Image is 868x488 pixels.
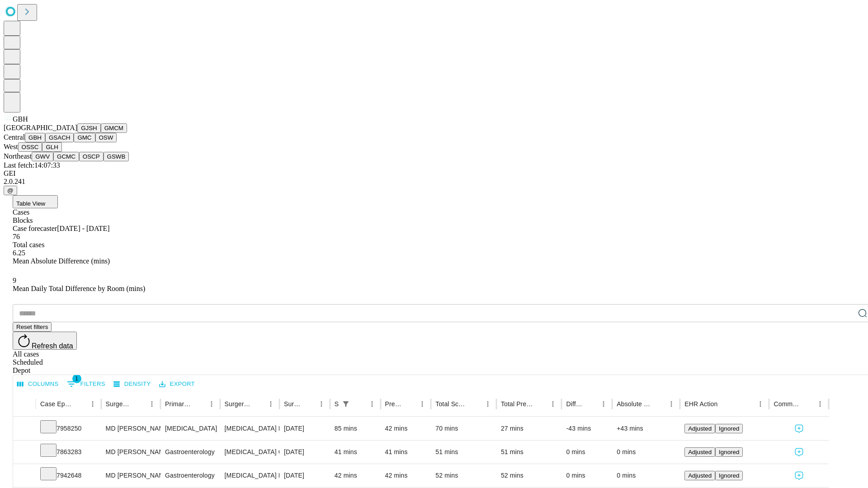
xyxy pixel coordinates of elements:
[284,400,302,408] div: Surgery Date
[4,178,864,186] div: 2.0.241
[40,417,97,440] div: 7958250
[225,464,275,487] div: [MEDICAL_DATA] FLEXIBLE PROXIMAL DIAGNOSTIC
[157,377,197,391] button: Export
[566,464,608,487] div: 0 mins
[40,400,73,408] div: Case Epic Id
[4,186,17,195] button: @
[385,400,403,408] div: Predicted In Room Duration
[597,398,610,410] button: Menu
[225,417,275,440] div: [MEDICAL_DATA] FLEXIBLE PROXIMAL DIAGNOSTIC
[18,468,31,484] button: Expand
[252,398,264,410] button: Sort
[340,398,352,410] button: Show filters
[688,449,712,455] span: Adjusted
[193,398,205,410] button: Sort
[72,374,81,383] span: 1
[225,441,275,464] div: [MEDICAL_DATA] CA SCRN NOT HI RSK
[165,400,191,408] div: Primary Service
[13,285,145,292] span: Mean Daily Total Difference by Room (mins)
[469,398,481,410] button: Sort
[104,152,129,161] button: GSWB
[225,400,251,408] div: Surgery Name
[7,187,14,194] span: @
[774,400,800,408] div: Comments
[165,441,215,464] div: Gastroenterology
[165,464,215,487] div: Gastroenterology
[684,471,715,480] button: Adjusted
[801,398,814,410] button: Sort
[77,123,101,133] button: GJSH
[106,441,156,464] div: MD [PERSON_NAME]
[385,464,427,487] div: 42 mins
[284,417,325,440] div: [DATE]
[435,441,492,464] div: 51 mins
[13,225,57,232] span: Case forecaster
[715,447,743,457] button: Ignored
[652,398,665,410] button: Sort
[42,142,61,152] button: GLH
[32,152,53,161] button: GWV
[13,115,28,123] span: GBH
[95,133,117,142] button: OSW
[13,195,58,208] button: Table View
[353,398,366,410] button: Sort
[18,445,31,460] button: Expand
[15,377,61,391] button: Select columns
[315,398,328,410] button: Menu
[4,124,77,131] span: [GEOGRAPHIC_DATA]
[684,447,715,457] button: Adjusted
[16,200,45,207] span: Table View
[366,398,378,410] button: Menu
[754,398,767,410] button: Menu
[284,441,325,464] div: [DATE]
[4,169,864,178] div: GEI
[79,152,104,161] button: OSCP
[719,472,739,479] span: Ignored
[501,441,557,464] div: 51 mins
[13,233,20,240] span: 76
[385,441,427,464] div: 41 mins
[4,133,25,141] span: Central
[4,152,32,160] span: Northeast
[435,417,492,440] div: 70 mins
[534,398,547,410] button: Sort
[146,398,158,410] button: Menu
[53,152,79,161] button: GCMC
[264,398,277,410] button: Menu
[566,441,608,464] div: 0 mins
[617,441,675,464] div: 0 mins
[665,398,678,410] button: Menu
[106,417,156,440] div: MD [PERSON_NAME]
[719,425,739,432] span: Ignored
[814,398,826,410] button: Menu
[718,398,731,410] button: Sort
[481,398,494,410] button: Menu
[335,417,376,440] div: 85 mins
[13,257,110,265] span: Mean Absolute Difference (mins)
[385,417,427,440] div: 42 mins
[435,400,468,408] div: Total Scheduled Duration
[106,400,132,408] div: Surgeon Name
[617,400,651,408] div: Absolute Difference
[18,421,31,437] button: Expand
[165,417,215,440] div: [MEDICAL_DATA]
[106,464,156,487] div: MD [PERSON_NAME]
[335,464,376,487] div: 42 mins
[335,400,339,408] div: Scheduled In Room Duration
[566,400,584,408] div: Difference
[74,133,95,142] button: GMC
[205,398,218,410] button: Menu
[86,398,99,410] button: Menu
[684,400,717,408] div: EHR Action
[617,464,675,487] div: 0 mins
[13,241,44,249] span: Total cases
[13,277,16,284] span: 9
[45,133,74,142] button: GSACH
[585,398,597,410] button: Sort
[547,398,559,410] button: Menu
[688,472,712,479] span: Adjusted
[65,377,108,391] button: Show filters
[501,417,557,440] div: 27 mins
[13,322,52,332] button: Reset filters
[4,143,18,150] span: West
